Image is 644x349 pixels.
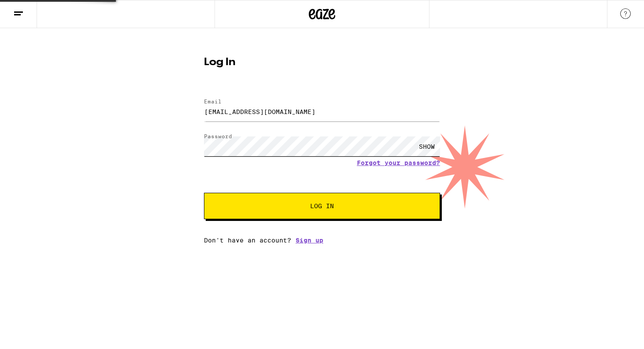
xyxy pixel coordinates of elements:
[357,159,440,166] a: Forgot your password?
[204,237,440,244] div: Don't have an account?
[296,237,323,244] a: Sign up
[204,193,440,219] button: Log In
[5,6,63,13] span: Hi. Need any help?
[204,133,232,139] label: Password
[414,136,440,156] div: SHOW
[310,203,334,209] span: Log In
[204,102,440,121] input: Email
[204,99,222,104] label: Email
[204,57,440,68] h1: Log In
